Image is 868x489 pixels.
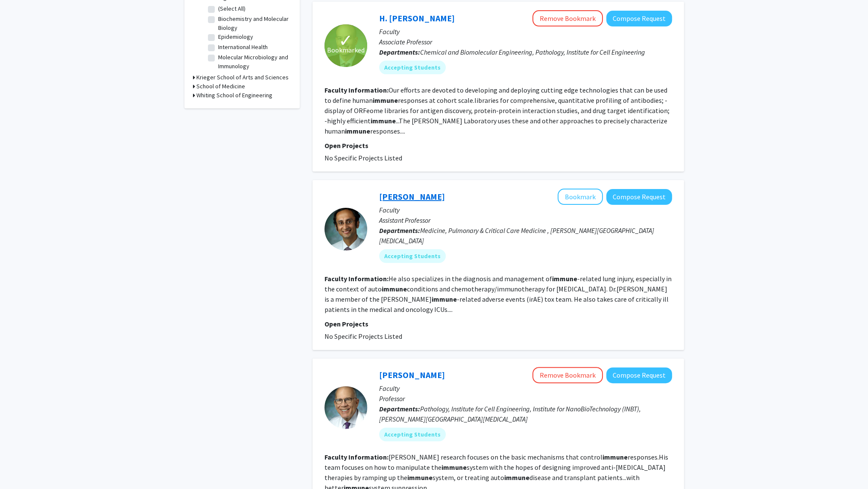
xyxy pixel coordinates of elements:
[379,226,420,235] b: Departments:
[324,319,672,329] p: Open Projects
[606,189,672,205] button: Compose Request to Karthik Suresh
[218,43,268,52] label: International Health
[379,37,672,47] p: Associate Professor
[218,15,289,32] label: Biochemistry and Molecular Biology
[558,189,603,205] button: Add Karthik Suresh to Bookmarks
[379,191,445,202] a: [PERSON_NAME]
[379,393,672,404] p: Professor
[327,45,365,55] span: Bookmarked
[379,226,654,245] span: Medicine, Pulmonary & Critical Care Medicine , [PERSON_NAME][GEOGRAPHIC_DATA][MEDICAL_DATA]
[379,48,420,56] b: Departments:
[382,285,407,293] b: immune
[218,32,253,41] label: Epidemiology
[339,36,353,45] span: ✓
[432,295,457,303] b: immune
[379,383,672,393] p: Faculty
[379,370,445,380] a: [PERSON_NAME]
[379,405,641,423] span: Pathology, Institute for Cell Engineering, Institute for NanoBioTechnology (INBT), [PERSON_NAME][...
[324,154,402,162] span: No Specific Projects Listed
[532,367,603,383] button: Remove Bookmark
[324,140,672,151] p: Open Projects
[218,53,289,71] label: Molecular Microbiology and Immunology
[552,274,577,283] b: immune
[324,453,389,461] b: Faculty Information:
[379,205,672,215] p: Faculty
[196,82,245,91] h3: School of Medicine
[602,453,628,461] b: immune
[504,473,529,482] b: immune
[324,274,389,283] b: Faculty Information:
[606,367,672,383] button: Compose Request to Jonathan Schneck
[379,61,446,74] mat-chip: Accepting Students
[420,48,645,56] span: Chemical and Biomolecular Engineering, Pathology, Institute for Cell Engineering
[606,11,672,26] button: Compose Request to H. Benjamin Larman
[441,463,467,472] b: immune
[345,127,370,135] b: immune
[371,116,396,125] b: immune
[6,451,36,483] iframe: Chat
[196,73,289,82] h3: Krieger School of Arts and Sciences
[379,26,672,37] p: Faculty
[324,274,672,314] fg-read-more: He also specializes in the diagnosis and management of -related lung injury, especially in the co...
[379,249,446,263] mat-chip: Accepting Students
[196,91,272,100] h3: Whiting School of Engineering
[379,215,672,225] p: Assistant Professor
[532,10,603,26] button: Remove Bookmark
[324,86,389,94] b: Faculty Information:
[379,405,420,413] b: Departments:
[324,332,402,341] span: No Specific Projects Listed
[379,428,446,441] mat-chip: Accepting Students
[407,473,433,482] b: immune
[218,4,245,13] label: (Select All)
[324,86,669,135] fg-read-more: Our efforts are devoted to developing and deploying cutting edge technologies that can be used to...
[373,96,398,105] b: immune
[379,13,455,23] a: H. [PERSON_NAME]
